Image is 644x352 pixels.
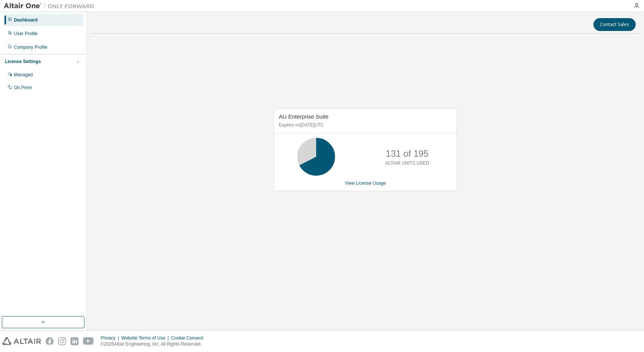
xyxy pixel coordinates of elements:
div: License Settings [5,59,41,65]
div: User Profile [14,31,38,37]
img: facebook.svg [46,337,54,345]
p: Expires on [DATE] UTC [279,122,450,128]
img: Altair One [4,2,98,10]
div: Company Profile [14,44,48,50]
div: Privacy [101,335,121,341]
span: AU Enterprise Suite [279,113,329,120]
div: Dashboard [14,17,38,23]
div: Website Terms of Use [121,335,171,341]
a: View License Usage [345,181,386,186]
p: 131 of 195 [386,147,429,160]
p: ALTAIR UNITS USED [385,160,429,167]
div: Managed [14,72,33,78]
img: altair_logo.svg [2,337,41,345]
p: © 2025 Altair Engineering, Inc. All Rights Reserved. [101,341,208,347]
button: Contact Sales [593,18,636,31]
div: On Prem [14,85,32,91]
img: instagram.svg [58,337,66,345]
img: linkedin.svg [71,337,78,345]
div: Cookie Consent [171,335,207,341]
img: youtube.svg [83,337,94,345]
